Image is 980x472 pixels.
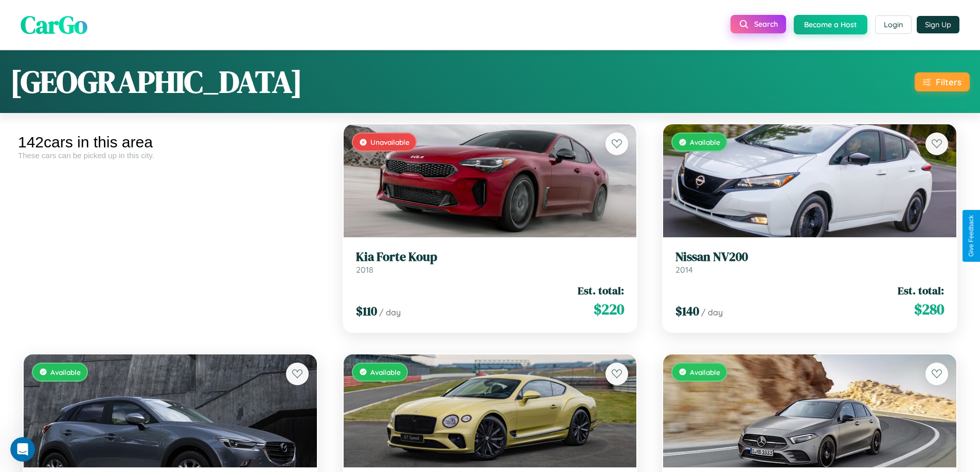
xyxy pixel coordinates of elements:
button: Login [875,15,912,34]
a: Nissan NV2002014 [675,250,944,275]
a: Kia Forte Koup2018 [356,250,625,275]
span: $ 140 [675,303,699,319]
div: Filters [936,77,961,87]
button: Become a Host [794,15,867,34]
button: Search [730,15,786,33]
span: CarGo [21,8,87,42]
button: Sign Up [917,16,959,33]
span: Unavailable [370,138,409,146]
button: Filters [915,72,970,91]
span: $ 280 [914,299,944,319]
span: Est. total: [578,283,624,298]
span: Available [690,138,720,146]
div: 142 cars in this area [18,134,323,151]
span: / day [379,307,401,317]
span: Available [50,368,81,376]
h3: Kia Forte Koup [356,250,625,265]
span: 2014 [675,265,693,275]
h3: Nissan NV200 [675,250,944,265]
span: Available [690,368,720,376]
div: Give Feedback [968,215,975,257]
span: $ 220 [594,299,624,319]
span: Est. total: [898,283,944,298]
span: Available [370,368,401,376]
span: $ 110 [356,303,377,319]
div: These cars can be picked up in this city. [18,151,323,160]
span: Search [754,20,778,29]
span: 2018 [356,265,373,275]
h1: [GEOGRAPHIC_DATA] [10,61,302,103]
span: / day [701,307,723,317]
iframe: Intercom live chat [10,437,35,462]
